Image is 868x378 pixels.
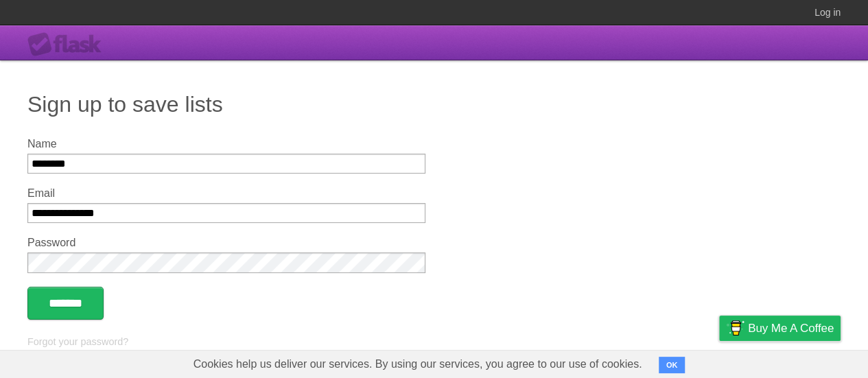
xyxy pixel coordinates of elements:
[748,316,834,340] span: Buy me a coffee
[27,138,425,150] label: Name
[27,187,425,200] label: Email
[27,237,425,249] label: Password
[719,316,841,341] a: Buy me a coffee
[726,316,744,340] img: Buy me a coffee
[659,357,685,373] button: OK
[27,88,841,121] h1: Sign up to save lists
[27,32,110,57] div: Flask
[180,351,656,378] span: Cookies help us deliver our services. By using our services, you agree to our use of cookies.
[27,336,128,347] a: Forgot your password?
